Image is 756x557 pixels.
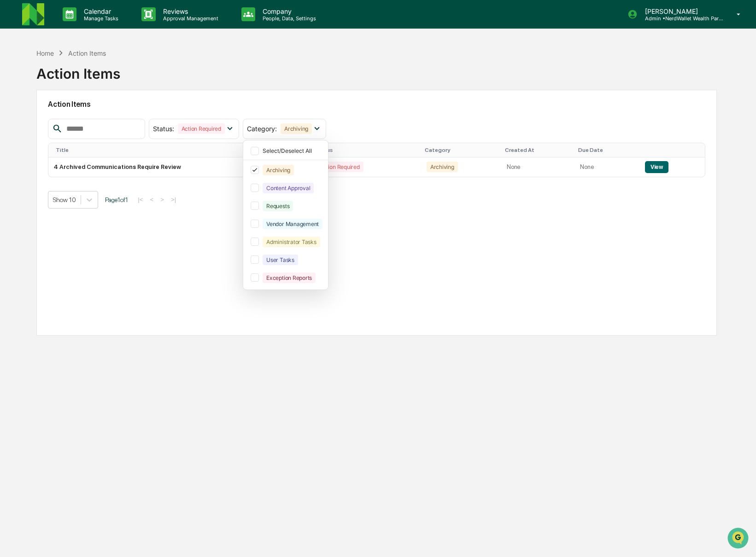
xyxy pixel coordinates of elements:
[263,255,298,265] div: User Tasks
[31,70,151,80] div: Start new chat
[178,123,225,134] div: Action Required
[574,157,639,177] td: None
[501,157,574,177] td: None
[578,147,635,153] div: Due Date
[9,19,168,34] p: How can we help?
[36,49,54,57] div: Home
[156,7,223,15] p: Reviews
[255,15,321,22] p: People, Data, Settings
[65,156,111,163] a: Powered byPylon
[255,7,321,15] p: Company
[263,147,322,154] div: Select/Deselect All
[427,162,458,172] div: Archiving
[505,147,571,153] div: Created At
[314,147,417,153] div: Status
[156,15,223,22] p: Approval Management
[9,117,17,124] div: 🖐️
[147,196,156,203] button: <
[638,7,723,15] p: [PERSON_NAME]
[18,116,59,125] span: Preclearance
[76,116,114,125] span: Attestations
[24,42,152,52] input: Clear
[168,196,179,203] button: >|
[48,157,311,177] td: 4 Archived Communications Require Review
[67,117,74,124] div: 🗄️
[9,70,26,87] img: 1746055101610-c473b297-6a78-478c-a979-82029cc54cd1
[63,112,118,129] a: 🗄️Attestations
[92,156,111,163] span: Pylon
[247,125,277,133] span: Category :
[157,73,168,84] button: Start new chat
[68,49,106,57] div: Action Items
[48,100,705,109] h2: Action Items
[645,163,668,170] a: View
[645,161,668,173] button: View
[36,58,120,82] div: Action Items
[316,162,363,172] div: Action Required
[22,3,44,25] img: logo
[135,196,146,203] button: |<
[105,196,128,203] span: Page 1 of 1
[56,147,307,153] div: Title
[425,147,498,153] div: Category
[263,219,322,229] div: Vendor Management
[158,196,167,203] button: >
[6,112,63,129] a: 🖐️Preclearance
[727,527,751,551] iframe: Open customer support
[263,201,293,211] div: Requests
[76,15,123,22] p: Manage Tasks
[263,237,320,247] div: Administrator Tasks
[31,80,117,87] div: We're available if you need us!
[638,15,723,22] p: Admin • NerdWallet Wealth Partners
[153,125,174,133] span: Status :
[263,183,314,193] div: Content Approval
[9,134,17,142] div: 🔎
[263,165,294,175] div: Archiving
[76,7,123,15] p: Calendar
[263,273,316,283] div: Exception Reports
[6,130,62,146] a: 🔎Data Lookup
[281,123,312,134] div: Archiving
[18,133,58,143] span: Data Lookup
